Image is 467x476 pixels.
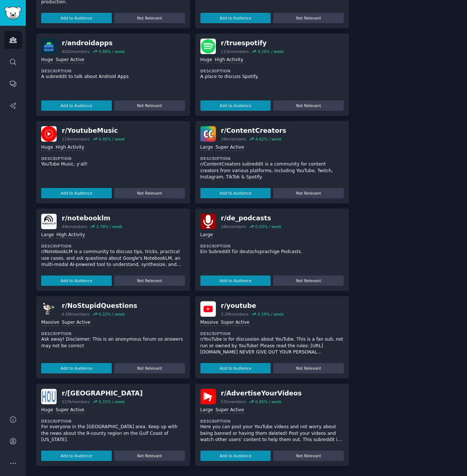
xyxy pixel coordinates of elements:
div: 4.62 % / week [255,136,281,142]
div: r/ YoutubeMusic [62,126,125,135]
dt: Description [41,331,185,336]
button: Add to Audience [41,100,112,111]
dt: Description [41,419,185,424]
img: NoStupidQuestions [41,301,57,317]
button: Not Relevant [114,451,185,461]
div: 0.26 % / week [258,49,284,54]
button: Not Relevant [114,13,185,23]
button: Not Relevant [273,451,344,461]
div: Large [200,144,213,151]
div: 0.05 % / week [255,399,281,404]
div: High Activity [56,144,84,151]
button: Add to Audience [41,188,112,198]
div: 6.5M members [62,312,90,317]
div: r/ de_podcasts [221,214,282,223]
div: Large [41,232,54,239]
img: ContentCreators [200,126,216,142]
button: Not Relevant [273,100,344,111]
div: Massive [41,319,59,326]
div: 113k members [221,49,249,54]
button: Add to Audience [200,451,271,461]
img: houston [41,389,57,404]
dt: Description [200,68,344,74]
button: Not Relevant [273,276,344,286]
dt: Description [200,331,344,336]
p: r/ContentCreators subreddit is a community for content creators from various platforms, including... [200,161,344,181]
button: Add to Audience [200,100,271,111]
div: Huge [41,407,53,414]
p: Ein Subreddit für deutschsprachige Podcasts. [200,249,344,255]
button: Add to Audience [200,363,271,373]
div: Huge [41,144,53,151]
div: 49k members [62,224,87,229]
div: Super Active [62,319,90,326]
p: r/YouTube is for discussion about YouTube. This is a fan sub, not run or owned by YouTube! Please... [200,336,344,356]
div: 0.22 % / week [99,312,125,317]
button: Not Relevant [114,100,185,111]
div: 3.78 % / week [96,224,122,229]
div: Super Active [56,57,84,64]
div: r/ truespotify [221,39,284,48]
p: r/NotebookLM is a community to discuss tips, tricks, practical use cases, and ask questions about... [41,249,185,268]
button: Not Relevant [114,276,185,286]
div: 57k members [221,399,246,404]
p: YouTube Music, y'all! [41,161,185,168]
div: 0.03 % / week [255,224,281,229]
div: 18k members [221,224,246,229]
div: 517k members [62,399,90,404]
div: Super Active [215,144,244,151]
dt: Description [41,156,185,161]
button: Add to Audience [200,276,271,286]
div: Huge [200,57,212,64]
div: Large [200,407,213,414]
div: High Activity [56,232,85,239]
img: AdvertiseYourVideos [200,389,216,404]
div: Huge [41,57,53,64]
div: Super Active [221,319,250,326]
div: 0.90 % / week [99,49,125,54]
button: Not Relevant [273,363,344,373]
p: For everyone in the [GEOGRAPHIC_DATA] area. Keep up with the news about the 9-county region on th... [41,424,185,443]
p: Here you can post your YouTube videos and not worry about being banned or having them deleted! Po... [200,424,344,443]
div: r/ androidapps [62,39,125,48]
div: r/ NoStupidQuestions [62,301,137,310]
img: truespotify [200,39,216,54]
div: Large [200,232,213,239]
dt: Description [200,419,344,424]
div: r/ ContentCreators [221,126,286,135]
div: r/ AdvertiseYourVideos [221,389,302,398]
dt: Description [41,68,185,74]
dt: Description [41,244,185,249]
button: Not Relevant [114,363,185,373]
p: A place to discuss Spotify. [200,74,344,80]
button: Add to Audience [41,363,112,373]
div: 402k members [62,49,90,54]
button: Not Relevant [273,188,344,198]
div: 28k members [221,136,246,142]
button: Add to Audience [41,276,112,286]
div: 3.2M members [221,312,249,317]
button: Not Relevant [114,188,185,198]
img: YoutubeMusic [41,126,57,142]
button: Not Relevant [273,13,344,23]
div: r/ notebooklm [62,214,122,223]
img: youtube [200,301,216,317]
img: GummySearch logo [4,7,21,19]
img: de_podcasts [200,214,216,229]
dt: Description [200,244,344,249]
dt: Description [200,156,344,161]
div: 0.19 % / week [258,312,284,317]
button: Add to Audience [41,451,112,461]
div: 0.45 % / week [99,136,125,142]
img: notebooklm [41,214,57,229]
p: Ask away! Disclaimer: This is an anonymous forum so answers may not be correct [41,336,185,349]
div: Super Active [215,407,244,414]
div: Massive [200,319,218,326]
div: High Activity [215,57,243,64]
div: r/ [GEOGRAPHIC_DATA] [62,389,143,398]
div: Super Active [56,407,84,414]
p: A subreddit to talk about Android Apps [41,74,185,80]
img: androidapps [41,39,57,54]
button: Add to Audience [41,13,112,23]
button: Add to Audience [200,13,271,23]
